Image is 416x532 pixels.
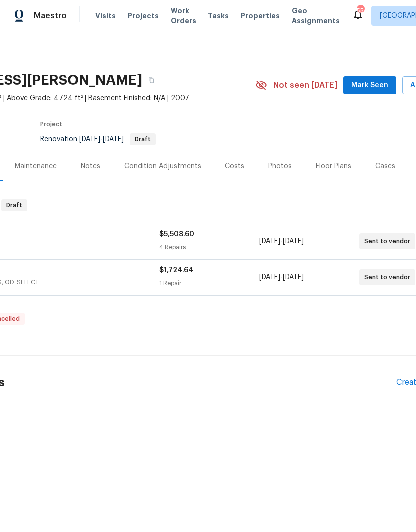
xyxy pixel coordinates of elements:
[283,238,304,245] span: [DATE]
[351,79,388,92] span: Mark Seen
[208,12,229,19] span: Tasks
[259,274,280,281] span: [DATE]
[40,136,156,143] span: Renovation
[40,121,62,127] span: Project
[268,161,292,171] div: Photos
[292,6,340,26] span: Geo Assignments
[124,161,201,171] div: Condition Adjustments
[79,136,100,143] span: [DATE]
[259,272,304,282] span: -
[375,161,395,171] div: Cases
[81,161,100,171] div: Notes
[159,278,259,288] div: 1 Repair
[316,161,351,171] div: Floor Plans
[283,274,304,281] span: [DATE]
[171,6,196,26] span: Work Orders
[95,11,116,21] span: Visits
[159,242,259,252] div: 4 Repairs
[128,11,159,21] span: Projects
[343,76,396,95] button: Mark Seen
[79,136,124,143] span: -
[159,231,194,238] span: $5,508.60
[225,161,244,171] div: Costs
[142,71,160,89] button: Copy Address
[131,136,155,142] span: Draft
[15,161,57,171] div: Maintenance
[357,6,364,16] div: 55
[159,267,193,274] span: $1,724.64
[103,136,124,143] span: [DATE]
[259,236,304,246] span: -
[273,80,337,90] span: Not seen [DATE]
[364,236,414,246] span: Sent to vendor
[34,11,67,21] span: Maestro
[2,200,26,210] span: Draft
[364,272,414,282] span: Sent to vendor
[241,11,280,21] span: Properties
[259,238,280,245] span: [DATE]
